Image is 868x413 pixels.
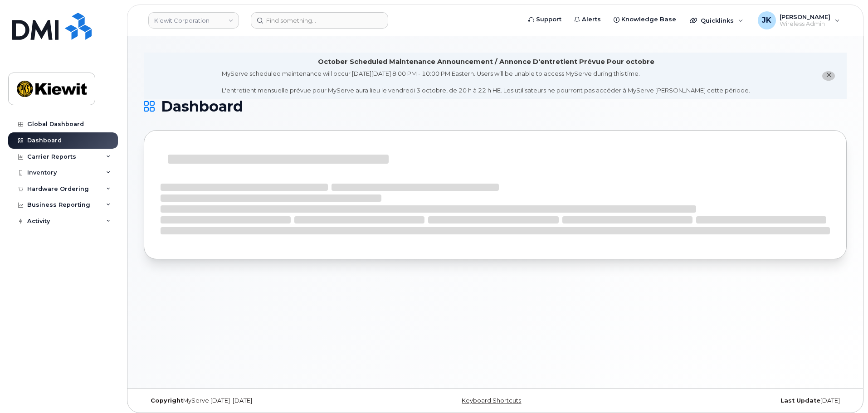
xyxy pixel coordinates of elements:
strong: Copyright [151,397,183,404]
button: close notification [822,71,835,81]
div: [DATE] [612,397,847,404]
div: October Scheduled Maintenance Announcement / Annonce D'entretient Prévue Pour octobre [318,57,654,67]
strong: Last Update [780,397,820,404]
div: MyServe [DATE]–[DATE] [144,397,378,404]
div: MyServe scheduled maintenance will occur [DATE][DATE] 8:00 PM - 10:00 PM Eastern. Users will be u... [222,69,750,95]
a: Keyboard Shortcuts [462,397,521,404]
span: Dashboard [161,100,243,113]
